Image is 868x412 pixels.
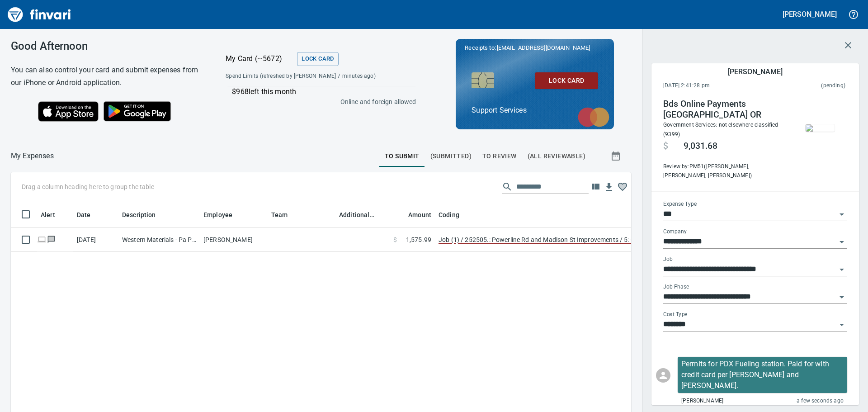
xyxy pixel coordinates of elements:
[482,151,517,162] span: To Review
[616,180,629,194] button: Column choices favorited. Click to reset to default
[780,7,839,21] button: [PERSON_NAME]
[602,180,616,194] button: Download Table
[302,54,334,64] span: Lock Card
[589,180,602,194] button: Choose columns to display
[663,312,688,317] label: Cost Type
[835,236,848,248] button: Open
[37,237,47,242] span: Online transaction
[535,72,598,89] button: Lock Card
[22,182,154,191] p: Drag a column heading here to group the table
[122,209,168,220] span: Description
[465,43,605,52] p: Receipts to:
[41,209,55,220] span: Alert
[11,151,54,161] p: My Expenses
[122,209,156,220] span: Description
[765,81,845,90] span: This charge has not been settled by the merchant yet. This usually takes a couple of days but in ...
[835,208,848,221] button: Open
[496,43,591,52] span: [EMAIL_ADDRESS][DOMAIN_NAME]
[226,53,293,64] p: My Card (···5672)
[663,229,687,234] label: Company
[783,9,837,19] h5: [PERSON_NAME]
[99,96,176,126] img: Get it on Google Play
[681,397,723,406] span: [PERSON_NAME]
[602,145,631,167] button: Show transactions within a particular date range
[663,99,786,120] h4: Bds Online Payments [GEOGRAPHIC_DATA] OR
[663,284,689,289] label: Job Phase
[203,209,232,220] span: Employee
[806,124,835,132] img: receipts%2Ftapani%2F2025-09-04%2FNEsw9X4wyyOGIebisYSa9hDywWp2__jpucG025FGx7Jisz2RBN_1.jpg
[728,67,782,76] h5: [PERSON_NAME]
[439,209,471,220] span: Coding
[573,103,614,132] img: mastercard.svg
[339,209,386,220] span: Additional Reviewer
[797,397,844,406] span: a few seconds ago
[339,209,374,220] span: Additional Reviewer
[47,237,56,242] span: Has messages
[232,86,415,97] p: $968 left this month
[200,228,268,252] td: [PERSON_NAME]
[663,141,668,152] span: $
[663,201,697,207] label: Expense Type
[835,318,848,331] button: Open
[297,52,338,66] button: Lock Card
[663,256,673,262] label: Job
[11,64,203,89] h6: You can also control your card and submit expenses from our iPhone or Android application.
[663,122,778,137] span: Government Services: not elsewhere classified (9399)
[435,228,661,252] td: Job (1) / 252505.: Powerline Rd and Madison St Improvements / 5: Other
[385,151,420,162] span: To Submit
[11,40,203,52] h3: Good Afternoon
[393,235,397,244] span: $
[396,209,431,220] span: Amount
[271,209,300,220] span: Team
[271,209,288,220] span: Team
[118,228,200,252] td: Western Materials - Pa Pasco [GEOGRAPHIC_DATA]
[678,357,847,393] div: Click for options
[835,291,848,303] button: Open
[41,209,67,220] span: Alert
[835,263,848,276] button: Open
[439,209,459,220] span: Coding
[11,151,54,161] nav: breadcrumb
[528,151,585,162] span: (All Reviewable)
[681,359,844,391] p: Permits for PDX Fueling station. Paid for with credit card per [PERSON_NAME] and [PERSON_NAME].
[226,72,395,81] span: Spend Limits (refreshed by [PERSON_NAME] 7 minutes ago)
[684,141,717,152] span: 9,031.68
[542,75,591,86] span: Lock Card
[472,105,598,116] p: Support Services
[77,209,103,220] span: Date
[406,235,431,244] span: 1,575.99
[77,209,91,220] span: Date
[73,228,118,252] td: [DATE]
[203,209,244,220] span: Employee
[5,4,73,25] img: Finvari
[218,97,416,106] p: Online and foreign allowed
[38,101,99,122] img: Download on the App Store
[408,209,431,220] span: Amount
[663,81,765,90] span: [DATE] 2:41:28 pm
[430,151,472,162] span: (Submitted)
[663,162,786,180] span: Review by: PM51 ([PERSON_NAME], [PERSON_NAME], [PERSON_NAME])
